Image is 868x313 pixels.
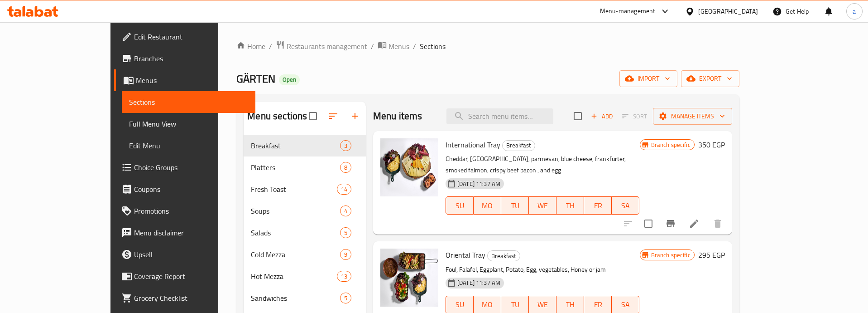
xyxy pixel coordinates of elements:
[244,200,366,222] div: Soups4
[136,75,248,86] span: Menus
[647,141,694,149] span: Branch specific
[134,249,248,260] span: Upsell
[251,293,340,303] span: Sandwiches
[114,287,255,309] a: Grocery Checklist
[114,26,255,48] a: Edit Restaurant
[251,184,336,195] span: Fresh Toast
[446,196,474,215] button: SU
[322,105,344,127] span: Sort sections
[340,249,351,260] div: items
[114,244,255,265] a: Upsell
[244,222,366,244] div: Salads5
[529,196,556,215] button: WE
[251,227,340,238] span: Salads
[619,70,677,87] button: import
[450,298,470,311] span: SU
[587,109,616,123] button: Add
[134,184,248,195] span: Coupons
[244,287,366,309] div: Sandwiches5
[446,153,640,176] p: Cheddar, [GEOGRAPHIC_DATA], parmesan, blue cheese, frankfurter, smoked falmon, crispy beef bacon ...
[251,205,340,216] span: Soups
[340,162,351,173] div: items
[337,272,351,281] span: 13
[134,271,248,282] span: Coverage Report
[487,250,520,261] div: Breakfast
[707,213,729,235] button: delete
[450,199,470,212] span: SU
[413,41,416,52] li: /
[340,140,351,151] div: items
[287,41,367,52] span: Restaurants management
[505,199,525,212] span: TU
[340,207,351,215] span: 4
[129,118,248,129] span: Full Menu View
[251,249,340,260] span: Cold Mezza
[502,140,535,151] div: Breakfast
[454,180,504,188] span: [DATE] 11:37 AM
[251,140,340,151] span: Breakfast
[488,251,520,261] span: Breakfast
[378,40,409,52] a: Menus
[134,227,248,238] span: Menu disclaimer
[251,162,340,173] span: Platters
[344,105,366,127] button: Add section
[340,142,351,150] span: 3
[236,68,275,89] span: GÄRTEN
[446,248,485,262] span: Oriental Tray
[615,199,636,212] span: SA
[114,265,255,287] a: Coverage Report
[505,298,525,311] span: TU
[446,108,553,124] input: search
[129,140,248,151] span: Edit Menu
[616,109,653,123] span: Select section first
[269,41,272,52] li: /
[276,40,367,52] a: Restaurants management
[681,70,739,87] button: export
[129,97,248,108] span: Sections
[477,298,498,311] span: MO
[587,109,616,123] span: Add item
[340,205,351,216] div: items
[244,244,366,265] div: Cold Mezza9
[588,298,608,311] span: FR
[114,69,255,91] a: Menus
[337,184,351,195] div: items
[122,135,255,156] a: Edit Menu
[337,271,351,282] div: items
[236,40,739,52] nav: breadcrumb
[134,53,248,64] span: Branches
[501,196,529,215] button: TU
[371,41,374,52] li: /
[477,199,498,212] span: MO
[134,162,248,173] span: Choice Groups
[446,138,500,152] span: International Tray
[532,199,553,212] span: WE
[420,41,446,52] span: Sections
[340,293,351,303] div: items
[134,31,248,42] span: Edit Restaurant
[647,251,694,259] span: Branch specific
[689,218,700,229] a: Edit menu item
[698,138,725,151] h6: 350 EGP
[600,6,656,17] div: Menu-management
[114,200,255,222] a: Promotions
[134,205,248,216] span: Promotions
[340,294,351,303] span: 5
[446,264,640,275] p: Foul, Falafel, Eggplant, Potato, Egg, vegetables, Honey or jam
[251,271,336,282] div: Hot Mezza
[244,178,366,200] div: Fresh Toast14
[337,185,351,194] span: 14
[584,196,612,215] button: FR
[474,196,501,215] button: MO
[114,156,255,178] a: Choice Groups
[340,250,351,259] span: 9
[340,229,351,237] span: 5
[388,41,409,52] span: Menus
[556,196,584,215] button: TH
